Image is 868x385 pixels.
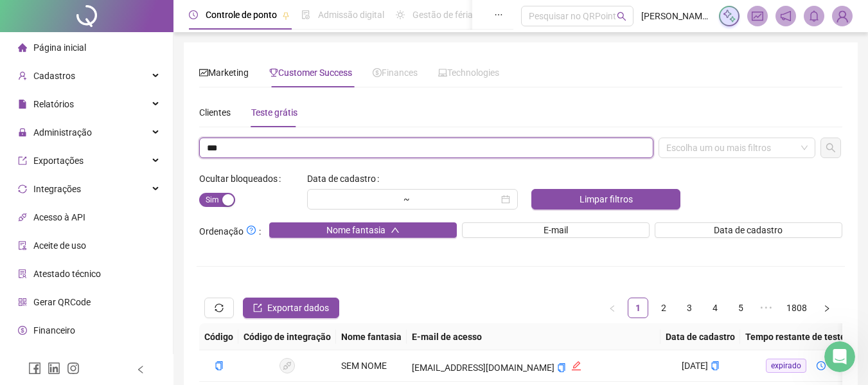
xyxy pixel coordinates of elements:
[199,168,286,189] label: Ocultar bloqueados
[213,301,226,314] span: sync
[215,359,224,373] button: copiar
[462,222,650,238] button: E-mail
[33,127,92,138] span: Administração
[557,361,566,375] button: copiar
[660,323,740,350] th: Data de cadastro
[705,298,725,318] a: 4
[756,298,777,318] li: 5 próximas páginas
[204,298,234,318] button: sync
[48,362,60,375] span: linkedin
[33,269,101,279] span: Atestado técnico
[817,298,837,318] button: right
[391,226,400,235] span: up
[136,365,145,374] span: left
[269,67,352,78] span: Customer Success
[67,362,80,375] span: instagram
[18,298,27,307] span: qrcode
[18,184,27,193] span: sync
[33,156,84,166] span: Exportações
[783,298,811,318] a: 1808
[33,325,75,336] span: Financeiro
[756,298,777,318] span: •••
[206,10,277,20] span: Controle de ponto
[189,10,198,19] span: clock-circle
[654,298,673,318] a: 2
[33,99,74,109] span: Relatórios
[215,361,224,370] span: copy
[438,67,499,78] span: Technologies
[373,68,382,77] span: dollar
[617,12,626,21] span: search
[33,42,86,53] span: Página inicial
[33,240,86,251] span: Aceite de uso
[33,354,98,364] span: Central de ajuda
[557,363,566,372] span: copy
[531,189,680,210] button: Limpar filtros
[18,43,27,52] span: home
[641,9,711,23] span: [PERSON_NAME] - [PERSON_NAME]
[243,298,339,318] button: Exportar dados
[682,361,720,371] span: [DATE]
[731,298,750,318] a: 5
[18,213,27,222] span: api
[782,298,811,318] li: 1808
[18,326,27,335] span: dollar
[722,9,736,23] img: sparkle-icon.fc2bf0ac1784a2077858766a79e2daf3.svg
[740,323,851,350] th: Tempo restante de teste
[752,10,763,22] span: fund
[18,128,27,137] span: lock
[655,222,842,238] button: Data de cadastro
[199,105,231,120] div: Clientes
[412,10,477,20] span: Gestão de férias
[608,305,616,312] span: left
[18,156,27,165] span: export
[199,222,261,238] span: Ordenação :
[18,100,27,109] span: file
[251,105,297,120] div: Teste grátis
[544,223,568,237] span: E-mail
[336,323,407,350] th: Nome fantasia
[199,68,208,77] span: fund
[33,71,75,81] span: Cadastros
[571,361,581,371] span: edit
[711,359,720,373] button: copiar
[580,192,633,206] span: Limpar filtros
[823,305,831,312] span: right
[407,323,660,350] th: E-mail de acesso
[731,298,751,318] li: 5
[398,195,415,204] div: ~
[244,222,259,238] button: Ordenação:
[269,222,457,238] button: Nome fantasiaup
[373,67,418,78] span: Finances
[18,71,27,80] span: user-add
[780,10,792,22] span: notification
[238,323,336,350] th: Código de integração
[679,298,700,318] li: 3
[824,341,855,372] iframe: Intercom live chat
[28,362,41,375] span: facebook
[199,67,249,78] span: Marketing
[267,301,329,315] span: Exportar dados
[711,361,720,370] span: copy
[756,355,836,376] button: expiradoclock-circle
[18,241,27,250] span: audit
[326,223,385,237] span: Nome fantasia
[705,298,725,318] li: 4
[808,10,820,22] span: bell
[396,10,405,19] span: sun
[412,363,554,373] span: [EMAIL_ADDRESS][DOMAIN_NAME]
[301,10,310,19] span: file-done
[653,298,674,318] li: 2
[282,12,290,19] span: pushpin
[33,297,91,307] span: Gerar QRCode
[33,212,85,222] span: Acesso à API
[336,350,407,382] td: SEM NOME
[253,303,262,312] span: export
[494,10,503,19] span: ellipsis
[247,226,256,235] span: question-circle
[714,223,783,237] span: Data de cadastro
[307,168,384,189] label: Data de cadastro
[628,298,648,318] a: 1
[602,298,623,318] button: left
[18,269,27,278] span: solution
